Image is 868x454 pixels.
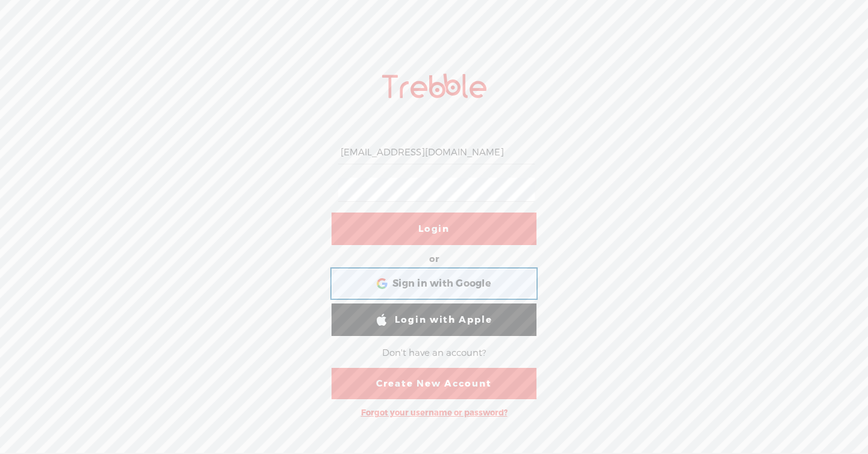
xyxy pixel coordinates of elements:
[382,340,486,365] div: Don't have an account?
[332,269,536,299] div: Sign in with Google
[392,278,491,290] span: Sign in with Google
[332,368,536,399] a: Create New Account
[429,250,439,269] div: or
[355,402,514,424] div: Forgot your username or password?
[332,213,536,245] a: Login
[332,303,536,336] a: Login with Apple
[338,141,534,164] input: Username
